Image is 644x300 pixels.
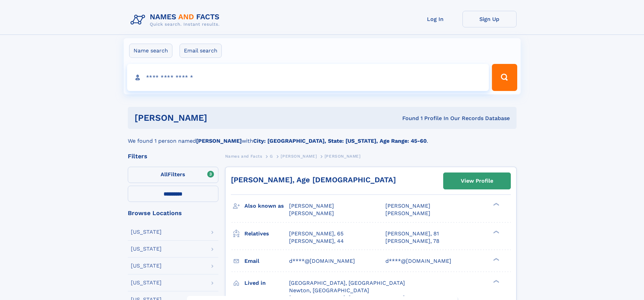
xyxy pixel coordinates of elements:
[289,203,334,209] span: [PERSON_NAME]
[225,152,262,160] a: Names and Facts
[131,246,162,252] div: [US_STATE]
[131,263,162,269] div: [US_STATE]
[128,153,218,159] div: Filters
[270,152,273,160] a: G
[408,11,462,27] a: Log In
[231,176,396,184] a: [PERSON_NAME], Age [DEMOGRAPHIC_DATA]
[461,173,493,189] div: View Profile
[385,237,439,245] a: [PERSON_NAME], 78
[180,44,222,58] label: Email search
[305,115,510,122] div: Found 1 Profile In Our Records Database
[492,64,517,91] button: Search Button
[244,277,289,289] h3: Lived in
[289,210,334,216] span: [PERSON_NAME]
[325,154,361,159] span: [PERSON_NAME]
[128,129,517,145] div: We found 1 person named with .
[131,280,162,285] div: [US_STATE]
[244,228,289,239] h3: Relatives
[244,200,289,212] h3: Also known as
[161,171,168,178] span: All
[131,229,162,235] div: [US_STATE]
[289,230,343,237] a: [PERSON_NAME], 65
[492,279,500,283] div: ❯
[244,255,289,267] h3: Email
[289,237,344,245] a: [PERSON_NAME], 44
[492,257,500,261] div: ❯
[385,210,430,216] span: [PERSON_NAME]
[289,287,369,294] span: Newton, [GEOGRAPHIC_DATA]
[128,167,218,183] label: Filters
[129,44,172,58] label: Name search
[281,154,317,159] span: [PERSON_NAME]
[128,210,218,216] div: Browse Locations
[127,64,489,91] input: search input
[128,11,225,29] img: Logo Names and Facts
[492,230,500,234] div: ❯
[462,11,517,27] a: Sign Up
[270,154,273,159] span: G
[253,138,427,144] b: City: [GEOGRAPHIC_DATA], State: [US_STATE], Age Range: 45-60
[492,202,500,207] div: ❯
[385,230,439,237] a: [PERSON_NAME], 81
[135,114,305,122] h1: [PERSON_NAME]
[196,138,242,144] b: [PERSON_NAME]
[385,203,430,209] span: [PERSON_NAME]
[281,152,317,160] a: [PERSON_NAME]
[444,173,510,189] a: View Profile
[289,280,405,286] span: [GEOGRAPHIC_DATA], [GEOGRAPHIC_DATA]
